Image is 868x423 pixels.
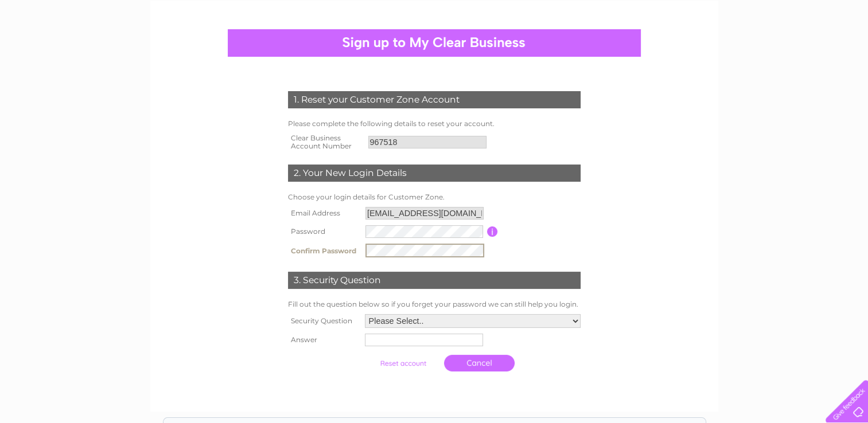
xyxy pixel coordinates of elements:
img: logo.png [30,30,89,65]
div: 1. Reset your Customer Zone Account [288,91,581,108]
th: Email Address [285,204,363,222]
td: Please complete the following details to reset your account. [285,117,583,131]
input: Information [487,226,498,237]
th: Answer [285,331,362,349]
a: Water [707,49,729,57]
a: Contact [833,49,861,57]
div: 2. Your New Login Details [288,164,581,182]
a: 0333 014 3131 [652,6,731,20]
a: Cancel [444,355,515,371]
td: Choose your login details for Customer Zone. [285,190,583,204]
th: Confirm Password [285,241,363,260]
a: Energy [736,49,761,57]
td: Fill out the question below so if you forget your password we can still help you login. [285,297,583,311]
div: Clear Business is a trading name of Verastar Limited (registered in [GEOGRAPHIC_DATA] No. 3667643... [164,6,706,56]
a: Telecoms [768,49,803,57]
th: Password [285,222,363,241]
th: Security Question [285,311,362,331]
div: 3. Security Question [288,272,581,289]
th: Clear Business Account Number [285,131,365,154]
input: Submit [368,355,438,371]
a: Blog [809,49,826,57]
